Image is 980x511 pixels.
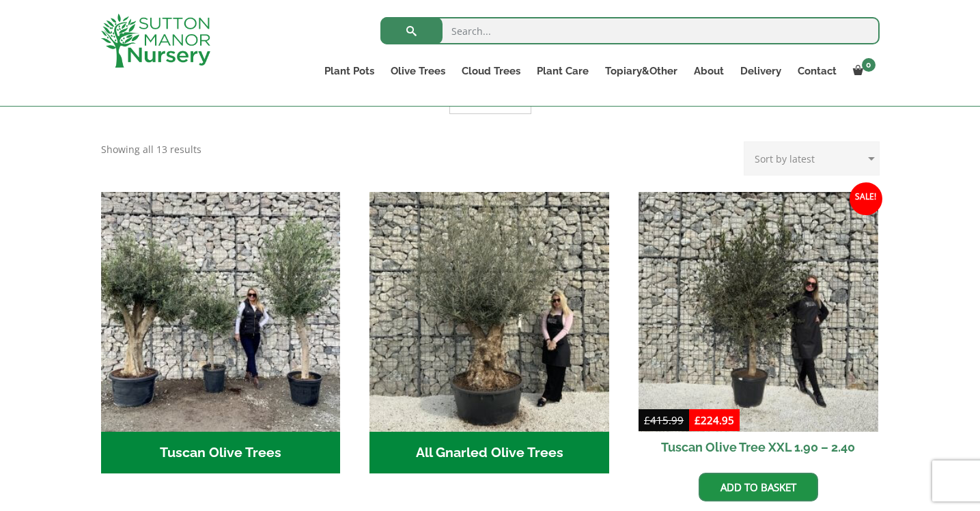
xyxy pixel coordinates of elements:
[101,432,341,474] h2: Tuscan Olive Trees
[101,192,341,432] img: Tuscan Olive Trees
[845,61,880,81] a: 0
[101,192,341,473] a: Visit product category Tuscan Olive Trees
[529,61,597,81] a: Plant Care
[850,182,882,215] span: Sale!
[369,192,609,432] img: All Gnarled Olive Trees
[380,17,880,44] input: Search...
[639,432,878,462] h2: Tuscan Olive Tree XXL 1.90 – 2.40
[644,413,650,427] span: £
[862,58,876,72] span: 0
[101,141,201,158] p: Showing all 13 results
[744,141,880,176] select: Shop order
[369,432,609,474] h2: All Gnarled Olive Trees
[101,14,210,68] img: logo
[316,61,382,81] a: Plant Pots
[382,61,453,81] a: Olive Trees
[369,192,609,473] a: Visit product category All Gnarled Olive Trees
[699,473,818,501] a: Add to basket: “Tuscan Olive Tree XXL 1.90 - 2.40”
[453,61,529,81] a: Cloud Trees
[644,413,684,427] bdi: 415.99
[789,61,845,81] a: Contact
[732,61,789,81] a: Delivery
[695,413,734,427] bdi: 224.95
[695,413,701,427] span: £
[686,61,732,81] a: About
[639,192,878,432] img: Tuscan Olive Tree XXL 1.90 - 2.40
[639,192,878,462] a: Sale! Tuscan Olive Tree XXL 1.90 – 2.40
[597,61,686,81] a: Topiary&Other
